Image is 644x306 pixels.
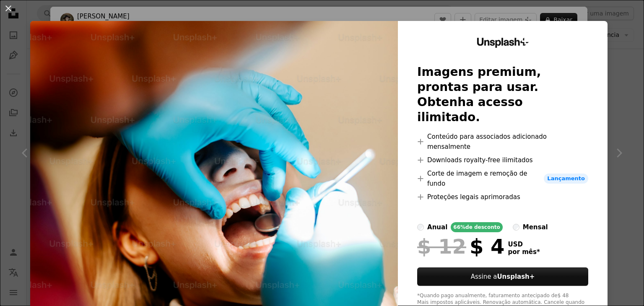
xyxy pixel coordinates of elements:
[417,236,466,257] span: $ 12
[417,236,504,257] div: $ 4
[417,132,588,152] li: Conteúdo para associados adicionado mensalmente
[417,267,588,286] button: Assine aUnsplash+
[523,222,548,232] div: mensal
[451,222,502,232] div: 66% de desconto
[417,65,588,125] h2: Imagens premium, prontas para usar. Obtenha acesso ilimitado.
[417,224,424,231] input: anual66%de desconto
[497,273,535,280] strong: Unsplash+
[427,222,447,232] div: anual
[544,174,588,184] span: Lançamento
[417,169,588,189] li: Corte de imagem e remoção de fundo
[513,224,519,231] input: mensal
[508,248,540,256] span: por mês *
[417,155,588,165] li: Downloads royalty-free ilimitados
[508,241,540,248] span: USD
[417,192,588,202] li: Proteções legais aprimoradas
